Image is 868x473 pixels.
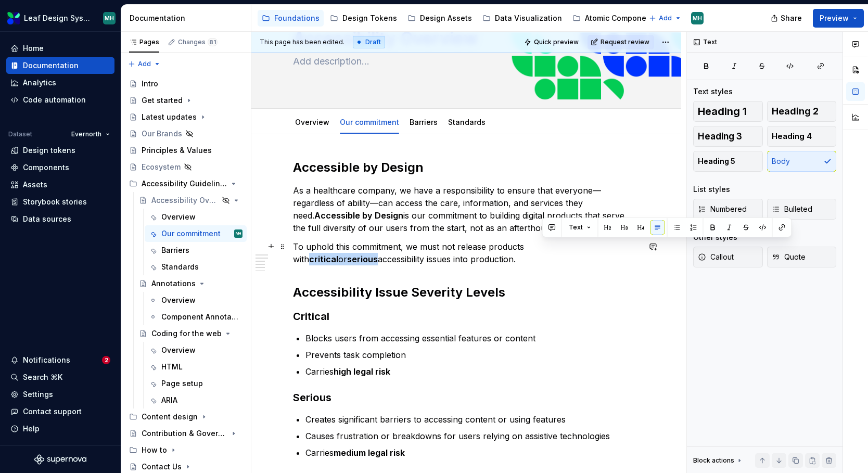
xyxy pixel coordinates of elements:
[258,8,644,29] div: Page tree
[309,254,338,264] strong: critical
[305,332,640,344] p: Blocks users from accessing essential features or content
[125,57,164,71] button: Add
[305,413,640,426] p: Creates significant barriers to accessing content or using features
[23,43,44,54] div: Home
[478,10,566,27] a: Data Visualization
[585,13,658,23] div: Atomic Components
[161,212,196,222] div: Overview
[23,355,70,365] div: Notifications
[2,7,119,29] button: Leaf Design SystemMH
[342,13,397,23] div: Design Tokens
[258,10,324,27] a: Foundations
[6,176,114,193] a: Assets
[6,159,114,176] a: Components
[293,184,640,234] p: As a healthcare company, we have a responsibility to ensure that everyone—regardless of ability—c...
[135,275,247,292] a: Annotations
[305,365,640,378] p: Carries
[142,462,182,472] div: Contact Us
[305,446,640,459] p: Carries
[347,254,378,264] strong: serious
[444,111,490,133] div: Standards
[767,247,837,267] button: Quote
[125,408,247,425] div: Content design
[6,369,114,386] button: Search ⌘K
[420,13,472,23] div: Design Assets
[767,101,837,122] button: Heading 2
[295,118,329,126] a: Overview
[105,14,114,22] div: MH
[236,228,241,239] div: MH
[125,442,247,458] div: How to
[151,328,222,339] div: Coding for the web
[161,312,240,322] div: Component Annotations
[23,406,82,417] div: Contact support
[142,412,198,422] div: Content design
[314,210,403,221] strong: Accessible by Design
[145,292,247,309] a: Overview
[161,395,177,405] div: ARIA
[781,13,802,23] span: Share
[693,14,702,22] div: MH
[208,38,218,46] span: 81
[772,252,806,262] span: Quote
[71,130,101,138] span: Evernorth
[23,145,75,156] div: Design tokens
[125,425,247,442] a: Contribution & Governance
[6,403,114,420] button: Contact support
[161,345,196,355] div: Overview
[693,126,763,147] button: Heading 3
[6,74,114,91] a: Analytics
[693,101,763,122] button: Heading 1
[601,38,649,46] span: Request review
[161,262,199,272] div: Standards
[305,349,640,361] p: Prevents task completion
[646,11,685,25] button: Add
[693,232,737,242] div: Other styles
[142,145,212,156] div: Principles & Values
[145,375,247,392] a: Page setup
[260,38,344,46] span: This page has been edited.
[102,356,110,364] span: 2
[145,342,247,359] a: Overview
[772,106,819,117] span: Heading 2
[23,372,62,382] div: Search ⌘K
[142,162,181,172] div: Ecosystem
[34,454,86,465] svg: Supernova Logo
[145,225,247,242] a: Our commitmentMH
[693,86,733,97] div: Text styles
[145,359,247,375] a: HTML
[161,362,183,372] div: HTML
[23,78,56,88] div: Analytics
[6,211,114,227] a: Data sources
[161,378,203,389] div: Page setup
[138,60,151,68] span: Add
[161,245,189,255] div: Barriers
[698,156,735,167] span: Heading 5
[495,13,562,23] div: Data Visualization
[142,445,167,455] div: How to
[130,13,247,23] div: Documentation
[693,151,763,172] button: Heading 5
[67,127,114,142] button: Evernorth
[274,13,320,23] div: Foundations
[142,129,182,139] div: Our Brands
[125,142,247,159] a: Principles & Values
[698,106,747,117] span: Heading 1
[142,79,158,89] div: Intro
[145,392,247,408] a: ARIA
[142,112,197,122] div: Latest updates
[125,92,247,109] a: Get started
[820,13,849,23] span: Preview
[293,240,640,265] p: To uphold this commitment, we must not release products with or accessibility issues into product...
[178,38,218,46] div: Changes
[129,38,159,46] div: Pages
[693,199,763,220] button: Numbered
[23,95,86,105] div: Code automation
[23,214,71,224] div: Data sources
[336,111,403,133] div: Our commitment
[293,309,640,324] h3: Critical
[125,75,247,92] a: Intro
[772,131,812,142] span: Heading 4
[7,12,20,24] img: 6e787e26-f4c0-4230-8924-624fe4a2d214.png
